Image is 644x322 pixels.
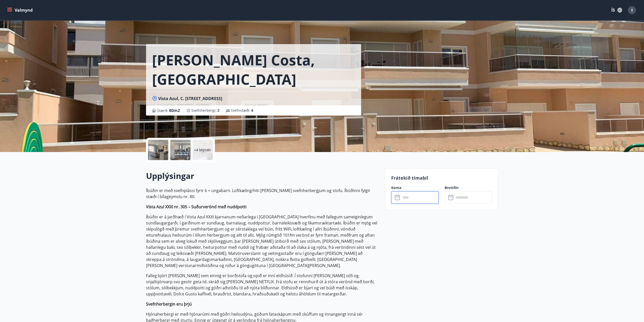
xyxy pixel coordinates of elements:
span: Svefnstæði : [231,108,253,113]
span: 6 [251,108,253,113]
h2: Upplýsingar [146,170,379,181]
p: Falleg björt [PERSON_NAME] sem einnig er borðstofa og opið er inní eldhúsið. Í stofunni [PERSON_N... [146,273,379,297]
p: Íbúðin er á jarðhæð í Vista Azul XXXI kjarnanum neðarlega í [GEOGRAPHIC_DATA] hverfinu með falleg... [146,214,379,269]
p: Íbúðin er með svefnplássi fyrir 6 + ungabarn. Loftkæling/hiti [PERSON_NAME] svefnherbergjum og st... [146,187,379,200]
strong: Vista Azul XXXI nr. 305 – Suðurverönd með nuddpotti [146,204,246,210]
button: I [626,4,638,16]
span: I [631,7,633,13]
label: Brottför [445,185,492,190]
span: 80 m2 [169,108,180,113]
h1: [PERSON_NAME] Costa, [GEOGRAPHIC_DATA] [152,50,355,89]
button: menu [6,6,35,15]
p: +4 Myndir [194,147,211,153]
p: Frátekið tímabil [391,175,492,181]
span: Svefnherbergi : [191,108,219,113]
span: 2 [217,108,219,113]
label: Koma [391,185,439,190]
strong: Svefnherbergin eru þrjú [146,301,192,307]
span: Vista Azul, C. [STREET_ADDRESS] [158,96,222,101]
button: ÍS [609,6,625,15]
span: Stærð : [157,107,180,113]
